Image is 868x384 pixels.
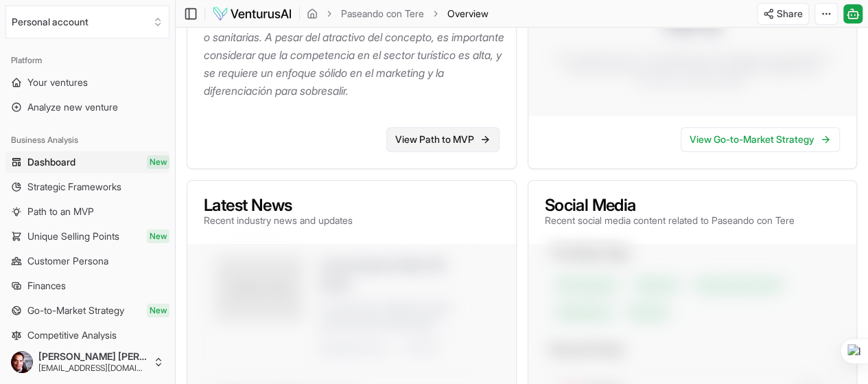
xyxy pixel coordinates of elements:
[27,229,119,243] span: Unique Selling Points
[27,155,75,169] span: Dashboard
[27,304,124,317] span: Go-to-Market Strategy
[38,350,148,363] span: [PERSON_NAME] [PERSON_NAME] (BiblioSEO)
[27,180,121,194] span: Strategic Frameworks
[447,7,489,21] span: Overview
[5,225,169,247] a: Unique Selling PointsNew
[5,300,169,321] a: Go-to-Market StrategyNew
[545,214,795,227] p: Recent social media content related to Paseando con Tere
[386,127,500,152] a: View Path to MVP
[212,5,292,22] img: logo
[27,254,108,268] span: Customer Persona
[147,229,169,243] span: New
[777,7,803,21] span: Share
[5,151,169,173] a: DashboardNew
[204,214,353,227] p: Recent industry news and updates
[5,176,169,198] a: Strategic Frameworks
[757,3,809,25] button: Share
[27,100,118,114] span: Analyze new venture
[681,127,840,152] a: View Go-to-Market Strategy
[5,250,169,272] a: Customer Persona
[38,363,148,374] span: [EMAIL_ADDRESS][DOMAIN_NAME]
[5,96,169,118] a: Analyze new venture
[545,197,795,214] h3: Social Media
[204,197,353,214] h3: Latest News
[5,275,169,297] a: Finances
[27,76,88,89] span: Your ventures
[27,328,117,342] span: Competitive Analysis
[5,324,169,346] a: Competitive Analysis
[5,129,169,151] div: Business Analysis
[147,304,169,317] span: New
[341,7,424,21] a: Paseando con Tere
[5,5,169,38] button: Select an organization
[27,205,94,218] span: Path to an MVP
[5,346,169,379] button: [PERSON_NAME] [PERSON_NAME] (BiblioSEO)[EMAIL_ADDRESS][DOMAIN_NAME]
[147,155,169,169] span: New
[27,279,66,293] span: Finances
[5,49,169,71] div: Platform
[307,7,489,21] nav: breadcrumb
[5,71,169,93] a: Your ventures
[5,201,169,223] a: Path to an MVP
[11,351,33,373] img: ACg8ocIvGScUKQoGM4hn0HqS6fZD8RSklqaN4_E68apLTCHe3gLFhdn9=s96-c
